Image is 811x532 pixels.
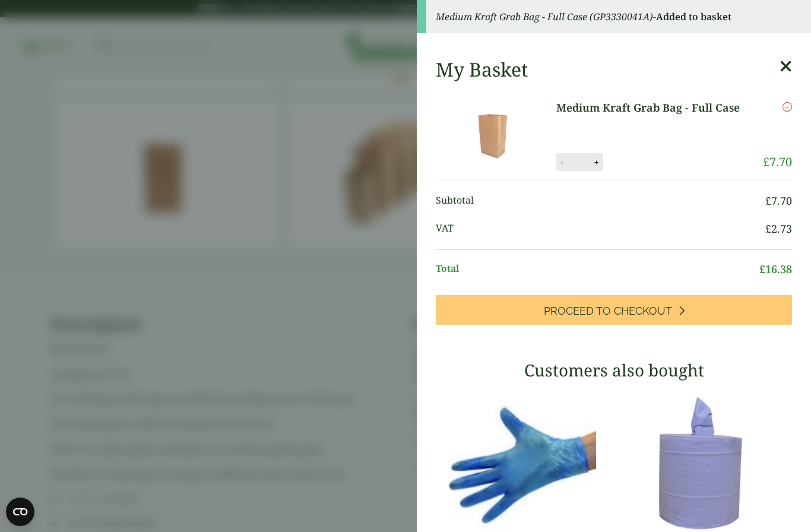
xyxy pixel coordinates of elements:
span: Total [436,261,759,277]
h3: Customers also bought [436,360,792,381]
span: £ [763,154,769,170]
bdi: 7.70 [765,194,792,208]
h2: My Basket [436,58,528,81]
span: £ [765,194,771,208]
a: Proceed to Checkout [436,295,792,325]
bdi: 2.73 [765,221,792,236]
span: Subtotal [436,193,765,209]
strong: Added to basket [656,10,731,23]
a: Remove this item [783,100,792,114]
bdi: 16.38 [759,262,792,276]
a: Medium Kraft Grab Bag - Full Case [556,100,751,116]
span: VAT [436,221,765,237]
span: £ [765,221,771,236]
span: £ [759,262,765,276]
button: - [557,157,566,167]
button: + [591,157,603,167]
bdi: 7.70 [763,154,792,170]
button: Open CMP widget [6,498,34,526]
span: Proceed to Checkout [544,305,672,318]
em: Medium Kraft Grab Bag - Full Case (GP3330041A) [436,10,653,23]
